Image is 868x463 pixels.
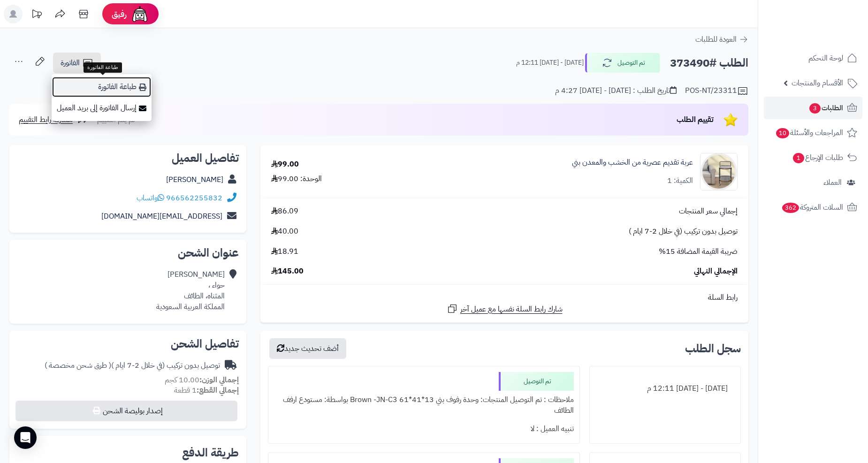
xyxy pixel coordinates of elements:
span: 86.09 [271,206,298,217]
h2: تفاصيل العميل [17,152,239,164]
span: مشاركة رابط التقييم [19,114,73,125]
span: الطلبات [808,101,843,114]
span: 10 [776,128,789,138]
div: [DATE] - [DATE] 12:11 م [595,380,735,398]
span: الأقسام والمنتجات [792,76,843,90]
a: الفاتورة [53,53,101,73]
div: الوحدة: 99.00 [271,174,322,184]
strong: إجمالي الوزن: [199,374,239,386]
a: طلبات الإرجاع1 [764,146,862,169]
span: لوحة التحكم [808,52,843,65]
span: 1 [793,153,804,163]
a: [PERSON_NAME] [166,174,223,185]
a: إرسال الفاتورة إلى بريد العميل [52,98,152,119]
div: [PERSON_NAME] حواء ، المثناه، الطائف المملكة العربية السعودية [156,269,225,312]
a: طباعة الفاتورة [52,76,152,98]
a: عربة تقديم عصرية من الخشب والمعدن بني [572,157,693,168]
span: ضريبة القيمة المضافة 15% [659,246,738,257]
span: 145.00 [271,266,304,277]
h2: تفاصيل الشحن [17,338,239,349]
h2: طريقة الدفع [182,447,239,458]
span: 18.91 [271,246,298,257]
span: 3 [809,103,821,114]
button: إصدار بوليصة الشحن [15,401,237,421]
img: 1752926963-1-90x90.jpg [700,153,737,190]
span: شارك رابط السلة نفسها مع عميل آخر [460,304,563,315]
a: مشاركة رابط التقييم [19,114,89,125]
a: العملاء [764,171,862,194]
span: رفيق [112,8,127,20]
div: تاريخ الطلب : [DATE] - [DATE] 4:27 م [555,85,677,96]
div: 99.00 [271,159,299,170]
a: المراجعات والأسئلة10 [764,121,862,144]
a: [EMAIL_ADDRESS][DOMAIN_NAME] [101,211,222,222]
span: تقييم الطلب [677,114,714,125]
div: طباعة الفاتورة [84,62,122,73]
button: أضف تحديث جديد [269,338,346,359]
div: POS-NT/23311 [685,85,748,97]
a: شارك رابط السلة نفسها مع عميل آخر [447,303,563,315]
span: طلبات الإرجاع [792,151,843,164]
div: تنبيه العميل : لا [274,420,574,438]
div: Open Intercom Messenger [14,426,37,449]
span: المراجعات والأسئلة [775,126,843,139]
div: الكمية: 1 [667,175,693,186]
span: العودة للطلبات [695,34,737,45]
span: إجمالي سعر المنتجات [679,206,738,217]
span: السلات المتروكة [781,201,843,214]
div: تم التوصيل [499,372,574,391]
a: تحديثات المنصة [25,5,48,26]
span: توصيل بدون تركيب (في خلال 2-7 ايام ) [629,226,738,237]
img: ai-face.png [130,5,149,23]
a: الطلبات3 [764,97,862,119]
h3: سجل الطلب [685,343,741,354]
small: 10.00 كجم [165,374,239,386]
h2: عنوان الشحن [17,247,239,258]
a: واتساب [137,192,164,204]
small: [DATE] - [DATE] 12:11 م [516,58,584,68]
img: logo-2.png [804,23,859,43]
a: السلات المتروكة362 [764,196,862,219]
button: تم التوصيل [585,53,660,73]
span: ( طرق شحن مخصصة ) [45,360,111,371]
span: العملاء [823,176,842,189]
a: 966562255832 [166,192,222,204]
a: لوحة التحكم [764,47,862,69]
strong: إجمالي القطع: [197,385,239,396]
div: ملاحظات : تم التوصيل المنتجات: وحدة رفوف بني 13*41*61 Brown -JN-C3 بواسطة: مستودع ارفف الطائف [274,391,574,420]
div: توصيل بدون تركيب (في خلال 2-7 ايام ) [45,360,220,371]
span: الفاتورة [61,57,80,68]
small: 1 قطعة [174,385,239,396]
a: العودة للطلبات [695,34,748,45]
span: الإجمالي النهائي [694,266,738,277]
div: رابط السلة [264,292,745,303]
span: 362 [782,203,799,213]
span: 40.00 [271,226,298,237]
h2: الطلب #373490 [670,53,748,73]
